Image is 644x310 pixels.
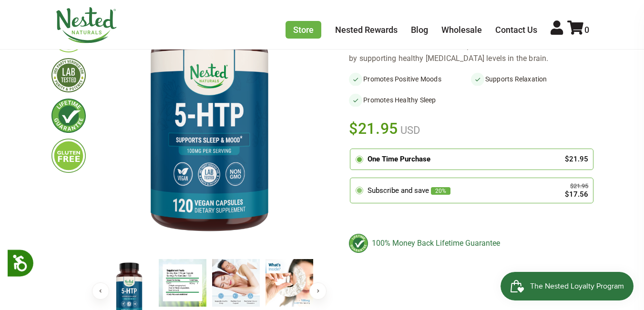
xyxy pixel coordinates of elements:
img: thirdpartytested [51,58,86,92]
img: 5-HTP Supplement [266,259,313,307]
div: 100% Money Back Lifetime Guarantee [349,234,593,253]
span: $21.95 [349,118,398,139]
li: Supports Relaxation [471,72,593,86]
img: 5-HTP Supplement [212,259,260,307]
img: badge-lifetimeguarantee-color.svg [349,234,368,253]
li: Promotes Healthy Sleep [349,93,471,107]
button: Previous [92,282,109,300]
li: Promotes Positive Moods [349,72,471,86]
iframe: Button to open loyalty program pop-up [501,272,634,300]
div: Nested Naturals [MEDICAL_DATA] promotes a calm & relaxed state by supporting healthy [MEDICAL_DAT... [349,40,593,65]
span: USD [398,124,420,136]
a: Wholesale [441,25,482,35]
img: Nested Naturals [55,7,117,43]
img: 5-HTP Supplement [159,259,206,307]
a: 0 [567,25,589,35]
a: Blog [411,25,428,35]
img: lifetimeguarantee [51,99,86,133]
a: Store [286,21,321,39]
button: Next [309,282,327,300]
a: Nested Rewards [335,25,398,35]
a: Contact Us [495,25,537,35]
img: glutenfree [51,139,86,173]
span: 0 [584,25,589,35]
